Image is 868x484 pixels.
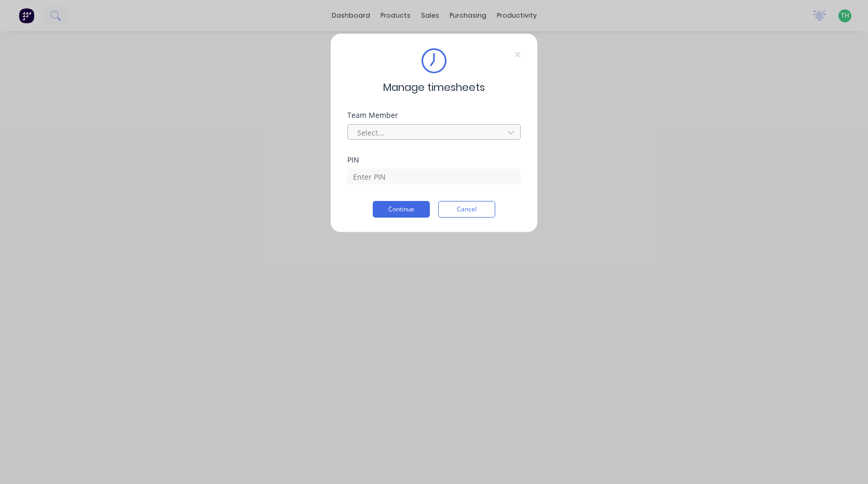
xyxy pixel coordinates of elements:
[347,169,521,184] input: Enter PIN
[438,201,495,218] button: Cancel
[383,79,485,95] span: Manage timesheets
[373,201,430,218] button: Continue
[347,112,521,119] div: Team Member
[347,156,521,164] div: PIN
